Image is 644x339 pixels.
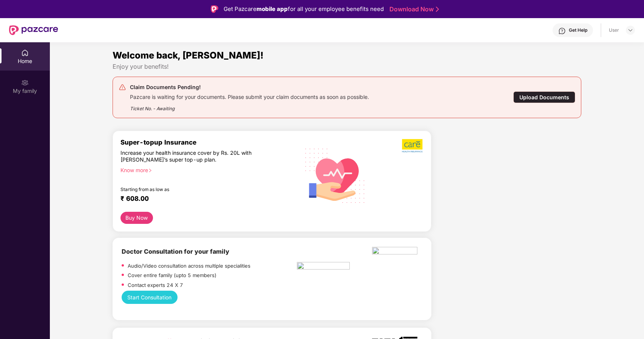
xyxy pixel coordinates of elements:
img: svg+xml;base64,PHN2ZyBpZD0iRHJvcGRvd24tMzJ4MzIiIHhtbG5zPSJodHRwOi8vd3d3LnczLm9yZy8yMDAwL3N2ZyIgd2... [627,27,633,33]
img: ekin.png [372,247,417,257]
img: Logo [211,5,218,13]
div: Pazcare is waiting for your documents. Please submit your claim documents as soon as possible. [130,92,369,100]
div: Ticket No. - Awaiting [130,100,369,112]
p: Cover entire family (upto 5 members) [128,271,216,279]
div: Get Help [569,27,587,33]
button: Buy Now [120,212,153,224]
div: Get Pazcare for all your employee benefits need [224,5,384,14]
p: Contact experts 24 X 7 [128,281,183,289]
div: Increase your health insurance cover by Rs. 20L with [PERSON_NAME]’s super top-up plan. [120,149,265,163]
img: svg+xml;base64,PHN2ZyBpZD0iSG9tZSIgeG1sbnM9Imh0dHA6Ly93d3cudzMub3JnLzIwMDAvc3ZnIiB3aWR0aD0iMjAiIG... [21,49,29,57]
span: right [148,168,152,173]
img: hcp.png [297,262,350,272]
button: Start Consultation [122,291,178,304]
div: Enjoy your benefits! [113,63,582,71]
img: Stroke [436,5,439,13]
img: svg+xml;base64,PHN2ZyB4bWxucz0iaHR0cDovL3d3dy53My5vcmcvMjAwMC9zdmciIHhtbG5zOnhsaW5rPSJodHRwOi8vd3... [299,139,371,212]
a: Download Now [389,5,437,13]
img: svg+xml;base64,PHN2ZyB4bWxucz0iaHR0cDovL3d3dy53My5vcmcvMjAwMC9zdmciIHdpZHRoPSIyNCIgaGVpZ2h0PSIyNC... [119,83,126,91]
div: ₹ 608.00 [120,195,290,204]
div: User [609,27,619,33]
div: Starting from as low as [120,186,265,192]
div: Claim Documents Pending! [130,83,369,92]
b: Doctor Consultation for your family [122,248,229,255]
span: Welcome back, [PERSON_NAME]! [113,50,264,61]
img: svg+xml;base64,PHN2ZyB3aWR0aD0iMjAiIGhlaWdodD0iMjAiIHZpZXdCb3g9IjAgMCAyMCAyMCIgZmlsbD0ibm9uZSIgeG... [21,79,29,86]
div: Super-topup Insurance [120,139,297,146]
div: Know more [120,167,293,172]
strong: mobile app [256,5,288,12]
img: svg+xml;base64,PHN2ZyBpZD0iSGVscC0zMngzMiIgeG1sbnM9Imh0dHA6Ly93d3cudzMub3JnLzIwMDAvc3ZnIiB3aWR0aD... [558,27,566,35]
p: Audio/Video consultation across multiple specialities [128,262,250,270]
img: New Pazcare Logo [9,25,58,35]
img: b5dec4f62d2307b9de63beb79f102df3.png [402,139,423,153]
div: Upload Documents [513,91,575,103]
